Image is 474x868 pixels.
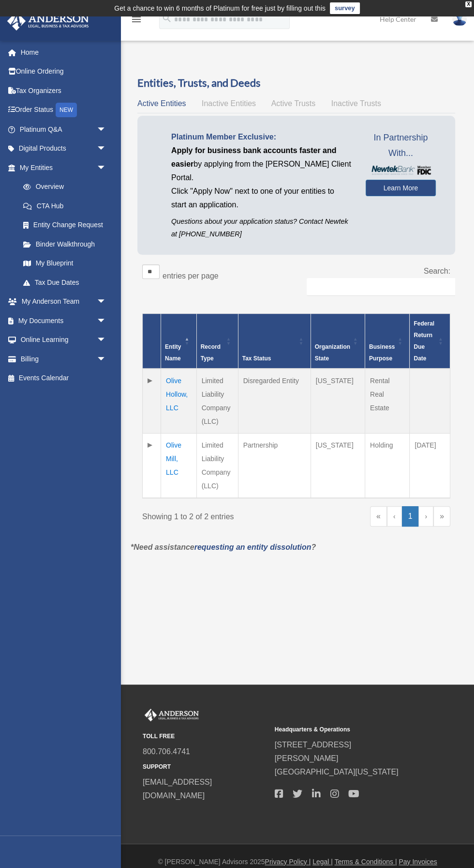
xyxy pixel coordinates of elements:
a: My Blueprint [14,254,116,273]
a: Order StatusNEW [7,100,121,120]
p: Platinum Member Exclusive: [171,130,351,144]
td: Limited Liability Company (LLC) [196,369,238,434]
td: Partnership [238,434,311,498]
label: Search: [424,267,450,275]
a: Last [433,506,450,527]
span: Active Entities [137,99,186,108]
a: 1 [402,506,419,527]
span: Active Trusts [271,99,316,108]
span: Business Purpose [369,343,395,362]
i: search [162,13,172,24]
th: Entity Name: Activate to invert sorting [161,314,197,369]
span: Apply for business bank accounts faster and easier [171,146,336,168]
div: NEW [56,103,77,117]
td: Olive Mill, LLC [161,434,197,498]
span: arrow_drop_down [97,330,116,350]
span: arrow_drop_down [97,120,116,139]
a: Events Calendar [7,369,121,388]
div: © [PERSON_NAME] Advisors 2025 [121,856,474,868]
a: Binder Walkthrough [14,234,116,254]
p: by applying from the [PERSON_NAME] Client Portal. [171,144,351,185]
span: Record Type [201,343,221,362]
a: [EMAIL_ADDRESS][DOMAIN_NAME] [143,778,212,800]
label: entries per page [163,272,219,280]
a: First [370,506,387,527]
span: Organization State [315,343,350,362]
a: My Documentsarrow_drop_down [7,311,121,330]
p: Click "Apply Now" next to one of your entities to start an application. [171,185,351,212]
a: Billingarrow_drop_down [7,349,121,369]
a: Next [418,506,433,527]
td: [US_STATE] [311,369,365,434]
img: Anderson Advisors Platinum Portal [143,709,201,721]
span: arrow_drop_down [97,311,116,331]
a: [GEOGRAPHIC_DATA][US_STATE] [275,768,399,776]
em: *Need assistance ? [131,543,316,551]
td: Holding [365,434,409,498]
a: survey [330,2,360,14]
a: My Entitiesarrow_drop_down [7,158,116,177]
span: arrow_drop_down [97,292,116,312]
i: menu [131,14,142,25]
h3: Entities, Trusts, and Deeds [137,76,455,91]
td: Rental Real Estate [365,369,409,434]
span: Entity Name [165,343,181,362]
span: Tax Status [242,355,271,362]
small: Headquarters & Operations [275,725,400,735]
a: Learn More [366,180,436,196]
span: Inactive Trusts [331,99,381,108]
img: User Pic [452,12,467,26]
div: Showing 1 to 2 of 2 entries [142,506,289,524]
span: Federal Return Due Date [414,320,434,362]
a: [STREET_ADDRESS][PERSON_NAME] [275,741,351,762]
a: My Anderson Teamarrow_drop_down [7,292,121,311]
a: Digital Productsarrow_drop_down [7,139,121,158]
p: Questions about your application status? Contact Newtek at [PHONE_NUMBER] [171,216,351,240]
a: menu [131,17,142,25]
a: Tax Due Dates [14,273,116,292]
a: Home [7,43,121,62]
td: Limited Liability Company (LLC) [196,434,238,498]
a: Previous [387,506,402,527]
a: 800.706.4741 [143,747,190,756]
td: Olive Hollow, LLC [161,369,197,434]
a: Terms & Conditions | [335,858,397,866]
span: arrow_drop_down [97,349,116,369]
a: Privacy Policy | [265,858,311,866]
td: [US_STATE] [311,434,365,498]
th: Tax Status: Activate to sort [238,314,311,369]
a: Entity Change Request [14,216,116,235]
a: Pay Invoices [399,858,437,866]
a: requesting an entity dissolution [194,543,311,551]
th: Organization State: Activate to sort [311,314,365,369]
span: In Partnership With... [366,130,436,161]
div: close [465,1,472,7]
span: arrow_drop_down [97,158,116,178]
td: Disregarded Entity [238,369,311,434]
span: Inactive Entities [202,99,256,108]
a: CTA Hub [14,196,116,216]
a: Online Ordering [7,62,121,81]
small: SUPPORT [143,762,268,772]
small: TOLL FREE [143,731,268,742]
a: Tax Organizers [7,81,121,100]
td: [DATE] [410,434,450,498]
a: Platinum Q&Aarrow_drop_down [7,120,121,139]
div: Get a chance to win 6 months of Platinum for free just by filling out this [114,2,326,14]
a: Overview [14,177,111,197]
span: arrow_drop_down [97,139,116,159]
a: Online Learningarrow_drop_down [7,330,121,350]
a: Legal | [312,858,333,866]
img: NewtekBankLogoSM.png [370,166,431,174]
th: Record Type: Activate to sort [196,314,238,369]
img: Anderson Advisors Platinum Portal [4,12,92,31]
th: Federal Return Due Date: Activate to sort [410,314,450,369]
th: Business Purpose: Activate to sort [365,314,409,369]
